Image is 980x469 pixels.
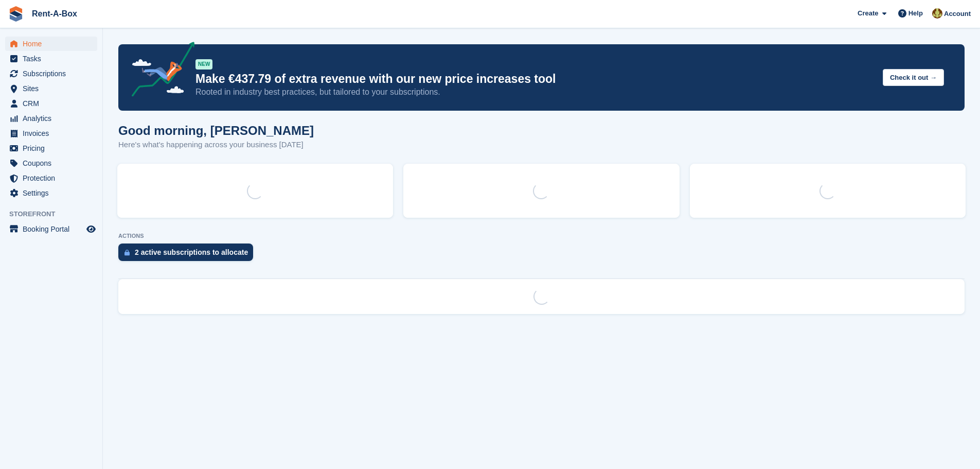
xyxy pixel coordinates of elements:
[85,223,97,235] a: Preview store
[23,141,84,155] span: Pricing
[23,51,84,66] span: Tasks
[5,186,97,200] a: menu
[195,72,875,86] p: Make €437.79 of extra revenue with our new price increases tool
[5,81,97,96] a: menu
[883,69,944,86] button: Check it out →
[5,111,97,126] a: menu
[23,96,84,111] span: CRM
[23,186,84,200] span: Settings
[23,111,84,126] span: Analytics
[23,81,84,96] span: Sites
[23,66,84,81] span: Subscriptions
[123,42,195,100] img: price-adjustments-announcement-icon-8257ccfd72463d97f412b2fc003d46551f7dbcb40ab6d574587a9cd5c0d94...
[5,37,97,51] a: menu
[5,51,97,66] a: menu
[908,8,923,19] span: Help
[5,96,97,111] a: menu
[23,126,84,141] span: Invoices
[23,156,84,170] span: Coupons
[118,139,314,151] p: Here's what's happening across your business [DATE]
[5,222,97,236] a: menu
[118,244,258,266] a: 2 active subscriptions to allocate
[135,248,248,256] div: 2 active subscriptions to allocate
[124,249,130,256] img: active_subscription_to_allocate_icon-d502201f5373d7db506a760aba3b589e785aa758c864c3986d89f69b8ff3...
[5,171,97,185] a: menu
[944,9,971,19] span: Account
[118,233,965,239] p: ACTIONS
[8,6,24,22] img: stora-icon-8386f47178a22dfd0bd8f6a31ec36ba5ce8667c1dd55bd0f319d3a0aa187defe.svg
[5,126,97,141] a: menu
[195,86,875,98] p: Rooted in industry best practices, but tailored to your subscriptions.
[858,8,878,19] span: Create
[5,156,97,170] a: menu
[195,59,212,70] div: NEW
[932,8,942,19] img: Mairead Collins
[5,141,97,155] a: menu
[118,124,314,137] h1: Good morning, [PERSON_NAME]
[23,37,84,51] span: Home
[28,5,81,22] a: Rent-A-Box
[9,209,102,219] span: Storefront
[23,222,84,236] span: Booking Portal
[5,66,97,81] a: menu
[23,171,84,185] span: Protection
